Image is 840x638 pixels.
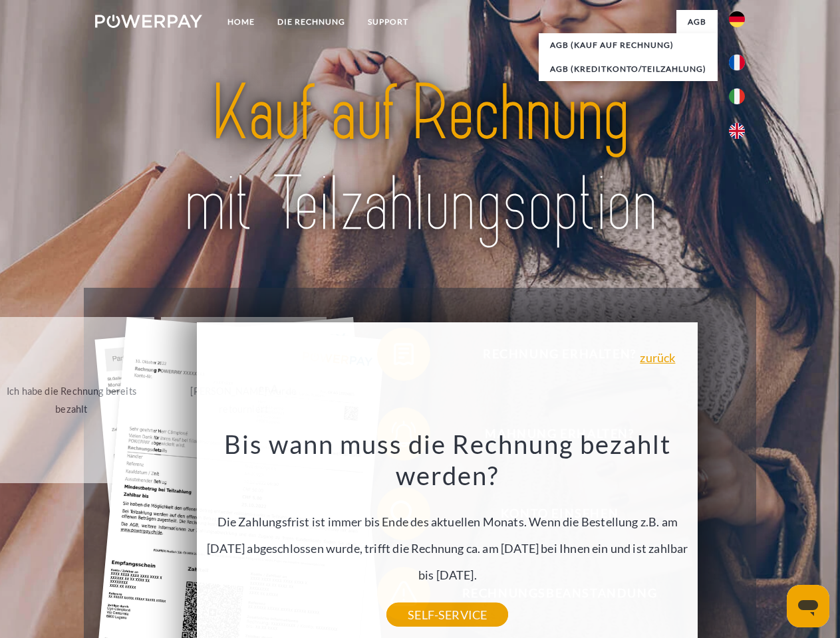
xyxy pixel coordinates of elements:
a: agb [676,10,718,34]
div: Die Zahlungsfrist ist immer bis Ende des aktuellen Monats. Wenn die Bestellung z.B. am [DATE] abg... [205,428,690,615]
a: Home [216,10,266,34]
iframe: Schaltfläche zum Öffnen des Messaging-Fensters [787,585,829,627]
img: fr [729,54,745,70]
a: zurück [640,352,675,364]
h3: Bis wann muss die Rechnung bezahlt werden? [205,428,690,492]
a: AGB (Kreditkonto/Teilzahlung) [539,57,718,81]
a: AGB (Kauf auf Rechnung) [539,33,718,57]
a: SELF-SERVICE [386,603,508,627]
img: it [729,88,745,104]
a: DIE RECHNUNG [266,10,356,34]
div: [PERSON_NAME] wurde retourniert [169,382,319,418]
img: title-powerpay_de.svg [127,64,713,255]
img: logo-powerpay-white.svg [95,15,202,28]
img: de [729,11,745,27]
img: en [729,123,745,139]
a: SUPPORT [356,10,420,34]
